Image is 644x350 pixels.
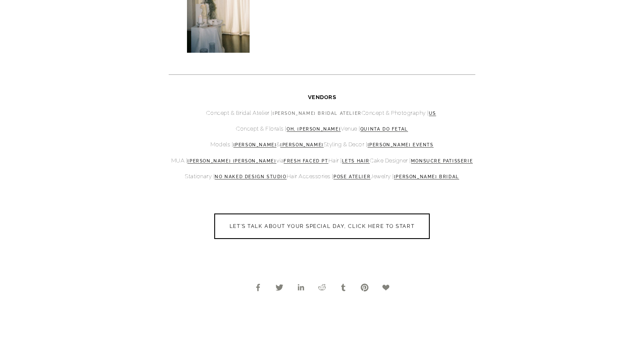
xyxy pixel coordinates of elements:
[169,124,475,134] p: Concept & Florals | Venue |
[169,108,475,118] p: Concept & Bridal Atelier | Concept & Photography |
[333,174,371,179] a: Pose Atelier
[187,159,276,164] a: [PERSON_NAME] [PERSON_NAME]
[233,142,277,148] a: [PERSON_NAME]
[394,174,459,179] a: [PERSON_NAME] Bridal
[284,159,328,164] a: FRESH FACED PT
[411,159,473,164] a: Monsucre Patisserie
[215,174,286,179] a: No Naked Design Studio
[214,213,430,239] a: Let's talk about your special day, click here to start
[273,111,362,116] a: [PERSON_NAME] bridal ATELIER
[368,142,434,148] a: [PERSON_NAME] EVENTS
[360,127,408,132] a: QUINTA DO FETAL
[287,127,341,132] a: OH, [PERSON_NAME]
[169,139,475,150] p: Models | & Styling & Decor |
[280,142,324,148] a: [PERSON_NAME]
[308,94,336,100] strong: VENDORS
[342,159,370,164] a: Lets Hair
[169,156,475,166] p: MUA | via Hair | Cake Designer |
[169,171,475,182] p: Stationary | Hair Accessories | Jewelry |
[429,111,436,116] a: US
